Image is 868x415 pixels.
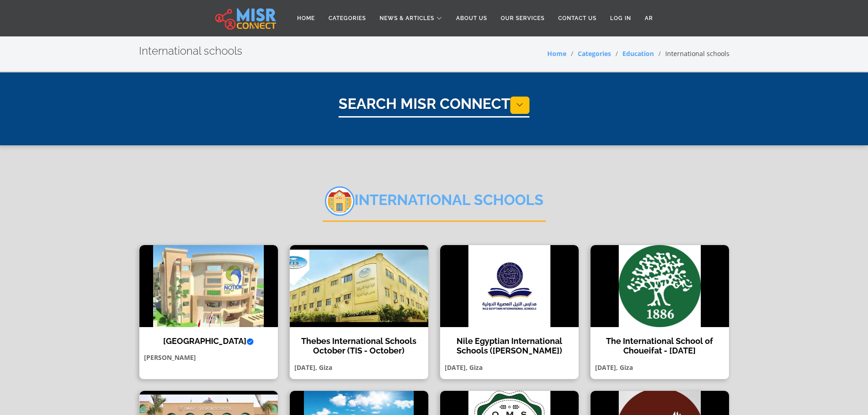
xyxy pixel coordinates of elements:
[290,245,428,327] img: Thebes International Schools October (TIS - October)
[339,95,529,118] h1: Search Misr Connect
[139,45,242,58] h2: International schools
[578,49,611,58] a: Categories
[591,363,729,372] p: [DATE], Giza
[551,10,603,27] a: Contact Us
[215,7,276,30] img: main.misr_connect
[440,245,579,327] img: Nile Egyptian International Schools (NEIS)
[146,336,271,346] h4: [GEOGRAPHIC_DATA]
[297,336,421,356] h4: Thebes International Schools October (TIS - October)
[373,10,449,27] a: News & Articles
[290,10,322,27] a: Home
[139,353,278,362] p: [PERSON_NAME]
[139,245,278,327] img: Notion International School
[325,186,354,216] img: dtQR6zPId4JF6BrwTp9d.webp
[284,245,434,379] a: Thebes International Schools October (TIS - October) Thebes International Schools October (TIS - ...
[434,245,585,379] a: Nile Egyptian International Schools (NEIS) Nile Egyptian International Schools ([PERSON_NAME]) [D...
[380,14,434,22] span: News & Articles
[440,363,579,372] p: [DATE], Giza
[134,245,284,379] a: Notion International School [GEOGRAPHIC_DATA] [PERSON_NAME]
[603,10,638,27] a: Log in
[597,336,722,356] h4: The International School of Choueifat - [DATE]
[654,49,729,58] li: International schools
[494,10,551,27] a: Our Services
[622,49,654,58] a: Education
[638,10,660,27] a: AR
[447,336,572,356] h4: Nile Egyptian International Schools ([PERSON_NAME])
[322,10,373,27] a: Categories
[323,186,546,222] h2: International schools
[290,363,428,372] p: [DATE], Giza
[247,338,254,345] svg: Verified account
[547,49,566,58] a: Home
[585,245,735,379] a: The International School of Choueifat - 6th of October The International School of Choueifat - [D...
[591,245,729,327] img: The International School of Choueifat - 6th of October
[449,10,494,27] a: About Us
